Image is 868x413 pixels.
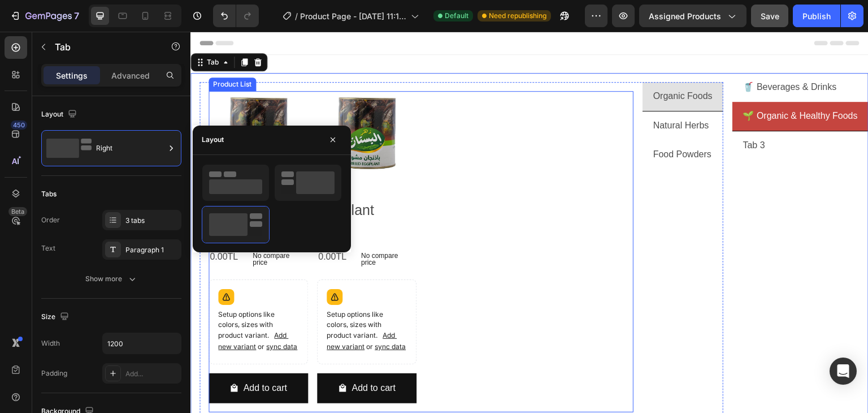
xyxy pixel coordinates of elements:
[18,59,118,159] a: Eggplant (Copy)
[41,269,181,289] button: Show more
[127,168,226,189] h2: Eggplant
[20,48,63,58] div: Product List
[802,10,831,22] div: Publish
[136,278,216,321] p: Setup options like colors, sizes with product variant.
[14,25,31,36] div: Tab
[18,168,118,207] h2: Eggplant (Copy)
[639,5,747,27] button: Assigned Products
[85,273,138,285] div: Show more
[213,5,259,27] div: Undo/Redo
[66,311,107,319] span: or
[28,278,108,321] p: Setup options like colors, sizes with product variant.
[96,135,165,161] div: Right
[11,121,27,130] div: 450
[41,107,79,122] div: Layout
[125,245,179,255] div: Paragraph 1
[74,9,79,23] p: 7
[127,216,157,235] div: 0.00TL
[136,299,206,319] span: Add new variant
[103,333,181,354] input: Auto
[5,5,84,27] button: 7
[171,221,222,234] p: No compare price
[553,106,575,122] p: Tab 3
[56,70,88,81] p: Settings
[125,369,179,379] div: Add...
[461,113,523,133] div: Rich Text Editor. Editing area: main
[76,311,107,319] span: sync data
[125,216,179,226] div: 3 tabs
[127,59,226,159] a: Eggplant
[300,10,406,22] span: Product Page - [DATE] 11:11:44
[463,115,521,131] p: Food Powders
[489,11,546,21] span: Need republishing
[649,10,721,22] span: Assigned Products
[751,5,788,27] button: Save
[190,32,868,413] iframe: Design area
[62,221,113,234] p: No compare price
[127,342,226,372] button: Add to cart
[53,349,96,365] div: Add to cart
[18,342,118,372] button: Add to cart
[184,311,215,319] span: sync data
[793,5,840,27] button: Publish
[202,135,224,145] div: Layout
[551,75,669,94] div: Rich Text Editor. Editing area: main
[445,11,468,21] span: Default
[174,311,215,319] span: or
[41,243,55,253] div: Text
[830,358,857,385] div: Open Intercom Messenger
[18,216,49,235] div: 0.00TL
[41,309,71,325] div: Size
[41,215,60,225] div: Order
[55,40,151,54] p: Tab
[463,86,519,102] p: Natural Herbs
[111,70,150,81] p: Advanced
[461,84,520,104] div: Rich Text Editor. Editing area: main
[551,46,648,66] div: Rich Text Editor. Editing area: main
[461,55,524,75] div: Rich Text Editor. Editing area: main
[551,104,576,124] div: Rich Text Editor. Editing area: main
[41,338,60,349] div: Width
[761,11,779,21] span: Save
[161,349,205,365] div: Add to cart
[41,189,57,199] div: Tabs
[8,207,27,216] div: Beta
[28,299,98,319] span: Add new variant
[41,368,67,378] div: Padding
[553,48,646,64] p: 🥤 Beverages & Drinks
[463,57,522,73] p: Organic Foods
[553,76,667,93] p: 🌱 Organic & Healthy Foods
[295,10,298,22] span: /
